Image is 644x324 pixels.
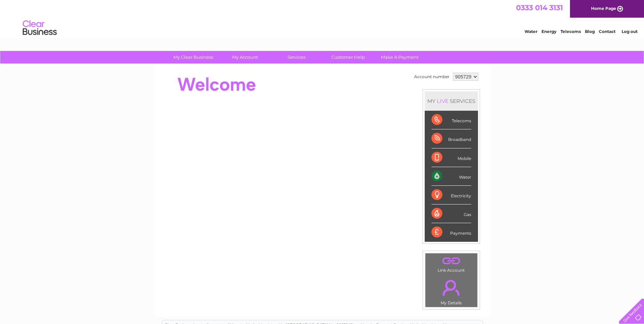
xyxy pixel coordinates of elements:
td: Link Account [425,253,478,274]
a: Water [525,29,537,34]
a: Make A Payment [372,51,428,64]
div: LIVE [436,98,450,104]
td: My Details [425,274,478,307]
a: Customer Help [320,51,376,64]
a: Blog [585,29,595,34]
div: Electricity [431,186,471,204]
a: Telecoms [560,29,581,34]
a: 0333 014 3131 [516,3,563,12]
td: Account number [412,71,451,83]
div: MY SERVICES [425,91,478,111]
div: Broadband [431,129,471,148]
a: . [427,276,476,300]
div: Mobile [431,148,471,167]
div: Payments [431,223,471,241]
div: Telecoms [431,111,471,129]
div: Water [431,167,471,186]
a: Services [269,51,325,64]
div: Gas [431,204,471,223]
div: Clear Business is a trading name of Verastar Limited (registered in [GEOGRAPHIC_DATA] No. 3667643... [162,4,483,33]
a: My Clear Business [165,51,221,64]
a: Energy [541,29,556,34]
a: Contact [599,29,615,34]
a: My Account [217,51,273,64]
a: . [427,255,476,267]
a: Log out [622,29,638,34]
img: logo.png [22,18,57,38]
